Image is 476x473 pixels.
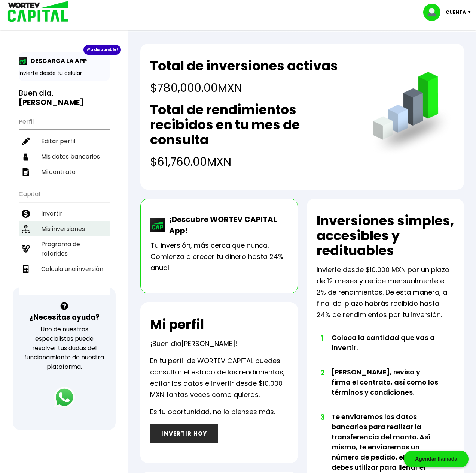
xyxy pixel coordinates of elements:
button: INVERTIR HOY [150,424,218,443]
p: En tu perfil de WORTEV CAPITAL puedes consultar el estado de los rendimientos, editar los datos e... [150,355,288,400]
p: Invierte desde $10,000 MXN por un plazo de 12 meses y recibe mensualmente el 2% de rendimientos. ... [317,264,454,320]
p: Uno de nuestros especialistas puede resolver tus dudas del funcionamiento de nuestra plataforma. [22,325,106,371]
a: Invertir [19,206,110,221]
img: contrato-icon.f2db500c.svg [22,168,30,176]
h2: Total de inversiones activas [150,58,338,73]
img: icon-down [466,11,476,13]
li: [PERSON_NAME], revisa y firma el contrato, así como los términos y condiciones. [332,367,440,412]
span: 2 [320,367,324,378]
img: profile-image [423,4,446,21]
span: 3 [320,412,324,423]
img: datos-icon.10cf9172.svg [22,153,30,161]
a: Mis inversiones [19,221,110,236]
h3: Buen día, [19,88,110,107]
div: Agendar llamada [404,451,469,467]
h2: Total de rendimientos recibidos en tu mes de consulta [150,102,357,147]
h2: Mi perfil [150,317,204,332]
li: Coloca la cantidad que vas a invertir. [332,332,440,367]
img: grafica.516fef24.png [369,72,454,157]
img: inversiones-icon.6695dc30.svg [22,225,30,233]
h2: Inversiones simples, accesibles y redituables [317,213,454,258]
h4: $780,000.00 MXN [150,79,338,96]
p: Cuenta [446,7,466,18]
a: Mis datos bancarios [19,149,110,164]
a: Programa de referidos [19,236,110,261]
img: logos_whatsapp-icon.242b2217.svg [54,387,75,408]
p: ¡Descubre WORTEV CAPITAL App! [165,214,287,236]
p: ¡Buen día ! [150,338,238,349]
img: invertir-icon.b3b967d7.svg [22,210,30,218]
p: Invierte desde tu celular [19,69,110,77]
img: app-icon [19,57,27,65]
p: Tu inversión, más cerca que nunca. Comienza a crecer tu dinero hasta 24% anual. [150,240,287,274]
a: Mi contrato [19,164,110,180]
p: Es tu oportunidad, no lo pienses más. [150,406,275,418]
img: wortev-capital-app-icon [150,218,165,232]
ul: Capital [19,186,110,295]
div: ¡Ya disponible! [83,45,121,55]
b: [PERSON_NAME] [19,97,84,108]
ul: Perfil [19,113,110,180]
p: DESCARGA LA APP [27,56,87,66]
h4: $61,760.00 MXN [150,153,357,170]
img: calculadora-icon.17d418c4.svg [22,265,30,273]
a: Calcula una inversión [19,261,110,277]
a: Editar perfil [19,133,110,149]
span: [PERSON_NAME] [181,339,235,348]
span: 1 [320,332,324,344]
img: recomiendanos-icon.9b8e9327.svg [22,245,30,253]
h3: ¿Necesitas ayuda? [29,312,100,323]
img: editar-icon.952d3147.svg [22,137,30,145]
